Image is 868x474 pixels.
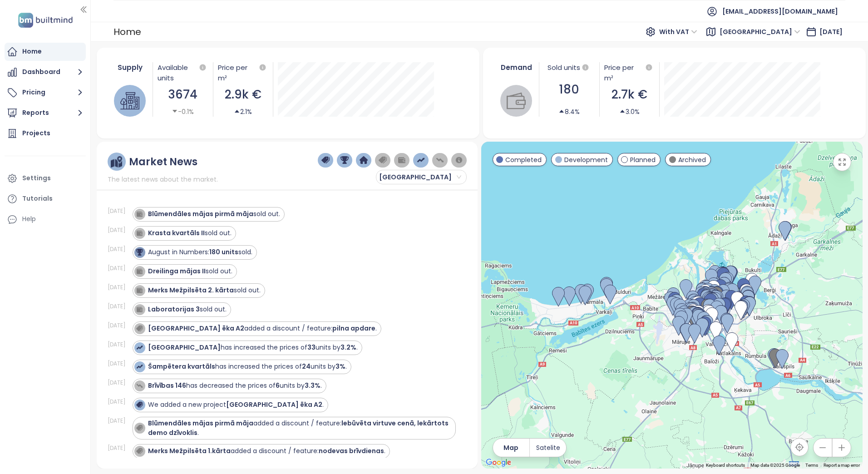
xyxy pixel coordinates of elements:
div: Demand [498,62,534,73]
div: Tutorials [22,193,53,204]
div: added a discount / feature: . [148,419,452,438]
div: Help [5,210,86,228]
div: -0.1% [172,107,194,117]
img: ruler [111,156,122,168]
div: 180 [544,80,595,99]
div: We added a new project . [148,400,324,410]
strong: 3% [335,362,345,371]
div: 3.0% [619,107,640,117]
img: icon [136,382,143,389]
span: With VAT [659,25,697,39]
strong: 3.3% [305,381,321,390]
img: price-tag-dark-blue.png [321,156,330,164]
div: [DATE] [108,444,130,452]
img: icon [136,363,143,370]
div: [DATE] [108,360,130,368]
div: has decreased the prices of units by . [148,381,322,390]
div: Home [22,46,42,57]
div: 3674 [158,85,208,104]
strong: Dreilinga mājas II [148,267,206,276]
strong: Šampētera kvartāls [148,362,215,371]
div: [DATE] [108,398,130,406]
span: caret-up [619,108,626,114]
span: Completed [505,155,542,165]
div: [DATE] [108,283,130,291]
img: icon [136,306,143,312]
button: Keyboard shortcuts [706,462,745,469]
div: Price per m² [604,62,655,83]
strong: Laboratorijas 3 [148,305,200,314]
strong: [GEOGRAPHIC_DATA] ēka A2 [226,400,322,409]
span: Development [564,155,608,165]
div: Help [22,213,36,225]
div: sold out. [148,209,280,219]
span: Latvia [379,170,461,184]
span: [DATE] [819,27,843,36]
img: icon [136,268,143,274]
img: icon [136,287,143,293]
strong: [GEOGRAPHIC_DATA] ēka A2 [148,324,244,333]
strong: Blūmendāles mājas pirmā māja [148,419,253,428]
img: Google [483,457,513,469]
strong: Krasta kvartāls II [148,228,205,237]
strong: 33 [307,343,316,352]
img: icon [136,448,143,454]
strong: 24 [302,362,311,371]
button: Reports [5,104,86,122]
div: Supply [112,62,148,73]
span: caret-up [234,108,240,114]
span: caret-up [558,108,565,114]
a: Home [5,43,86,61]
div: 2.9k € [218,85,269,104]
strong: Merks Mežpilsēta 1.kārta [148,446,231,455]
div: has increased the prices of units by . [148,362,347,371]
div: sold out. [148,305,227,314]
div: Available units [158,62,208,83]
span: Planned [630,155,656,165]
div: [DATE] [108,321,130,330]
img: price-tag-grey.png [379,156,387,164]
a: Terms (opens in new tab) [805,463,818,468]
strong: pilna apdare [332,324,375,333]
img: price-increases.png [417,156,425,164]
button: Dashboard [5,63,86,81]
img: icon [136,230,143,236]
div: has increased the prices of units by . [148,343,358,352]
div: [DATE] [108,302,130,311]
img: information-circle.png [455,156,463,164]
a: Projects [5,124,86,143]
img: icon [136,249,143,255]
strong: 6 [276,381,280,390]
img: wallet [507,91,526,110]
span: The latest news about the market. [108,174,218,184]
img: icon [136,425,143,431]
img: icon [136,344,143,351]
div: added a discount / feature: . [148,446,385,456]
strong: Brīvības 146 [148,381,186,390]
span: caret-down [172,108,178,114]
img: house [120,91,139,110]
a: Report a map error [824,463,860,468]
div: sold out. [148,267,232,276]
div: added a discount / feature: . [148,324,377,333]
div: 2.1% [234,107,252,117]
button: Satelite [530,439,566,457]
div: Price per m² [218,62,258,83]
strong: nodevas brīvdienas [319,446,384,455]
img: icon [136,401,143,408]
strong: Blūmendāles mājas pirmā māja [148,209,253,218]
button: Pricing [5,84,86,102]
img: trophy-dark-blue.png [340,156,349,164]
div: Settings [22,173,51,184]
div: August in Numbers: sold. [148,247,252,257]
div: sold out. [148,286,261,295]
div: Projects [22,128,50,139]
div: 2.7k € [604,85,655,104]
div: [DATE] [108,245,130,253]
strong: 3.2% [340,343,356,352]
strong: 180 units [209,247,238,257]
div: Home [113,24,141,40]
div: [DATE] [108,417,130,425]
img: icon [136,211,143,217]
div: [DATE] [108,264,130,272]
